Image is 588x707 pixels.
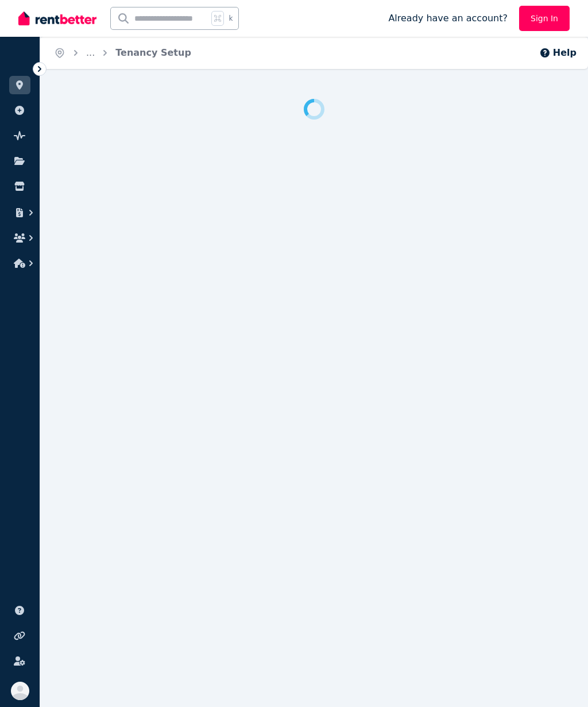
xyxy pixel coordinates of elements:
[388,11,508,25] span: Already have an account?
[229,14,233,23] span: k
[519,6,570,31] a: Sign In
[115,46,191,60] span: Tenancy Setup
[86,47,95,58] a: ...
[40,37,205,69] nav: Breadcrumb
[18,10,96,27] img: RentBetter
[539,46,577,60] button: Help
